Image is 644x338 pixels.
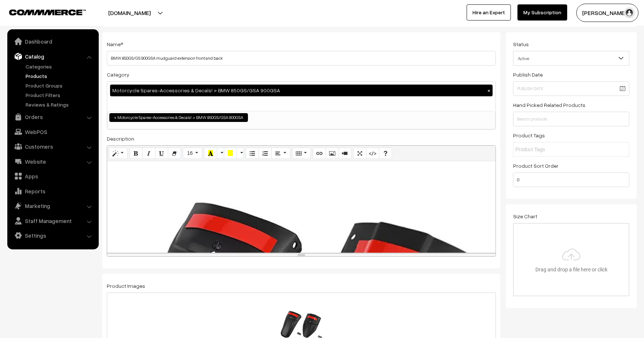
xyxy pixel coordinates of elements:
a: Reports [9,185,96,198]
a: My Subscription [517,4,567,21]
button: Background Color [224,148,237,159]
a: Products [24,72,96,80]
input: Enter Number [513,172,629,187]
button: Paragraph [271,148,290,159]
button: Code View [366,148,379,159]
input: Search products [513,112,629,126]
a: Reviews & Ratings [24,101,96,108]
button: Full Screen [353,148,366,159]
button: Ordered list (CTRL+SHIFT+NUM8) [259,148,272,159]
label: Hand Picked Related Products [513,101,585,109]
label: Size Chart [513,212,537,220]
button: Recent Color [204,148,217,159]
button: Bold (CTRL+B) [129,148,143,159]
a: COMMMERCE [9,7,73,16]
button: [PERSON_NAME] [576,4,639,22]
label: Product Images [107,282,145,290]
a: Settings [9,229,96,242]
a: Apps [9,170,96,183]
a: Catalog [9,50,96,63]
button: Font Size [183,148,202,159]
label: Category [107,71,129,78]
a: Customers [9,140,96,153]
button: Italic (CTRL+I) [142,148,155,159]
button: More Color [237,148,244,159]
input: Publish Date [513,81,629,96]
a: Hire an Expert [467,4,511,21]
button: More Color [217,148,224,159]
button: × [486,87,492,94]
a: WebPOS [9,125,96,138]
label: Product Tags [513,131,545,139]
input: Name [107,51,496,66]
a: Staff Management [9,214,96,227]
a: Dashboard [9,35,96,48]
button: Video [338,148,351,159]
span: 16 [187,150,193,156]
button: Underline (CTRL+U) [155,148,168,159]
img: COMMMERCE [9,10,86,15]
div: resize [107,253,496,256]
label: Publish Date [513,71,543,78]
button: [DOMAIN_NAME] [83,4,176,22]
button: Help [379,148,392,159]
span: × [114,114,117,121]
a: Marketing [9,199,96,212]
button: Remove Font Style (CTRL+\) [168,148,181,159]
button: Unordered list (CTRL+SHIFT+NUM7) [246,148,259,159]
label: Status [513,40,529,48]
label: Product Sort Order [513,162,558,170]
button: Picture [325,148,339,159]
span: Active [513,51,629,66]
button: Style [109,148,128,159]
label: Description [107,135,134,142]
li: Motorcycle Spares-Accessories & Decals! > BMW 850GS/GSA 900GSA [109,113,248,122]
a: Orders [9,110,96,123]
a: Product Groups [24,82,96,89]
button: Table [292,148,311,159]
input: Product Tags [515,146,579,153]
span: Active [513,52,629,65]
img: user [624,7,635,18]
label: Name [107,40,123,48]
button: Link (CTRL+K) [313,148,326,159]
div: Motorcycle Spares-Accessories & Decals! > BMW 850GS/GSA 900GSA [110,85,493,96]
a: Website [9,155,96,168]
a: Categories [24,63,96,70]
a: Product Filters [24,91,96,99]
